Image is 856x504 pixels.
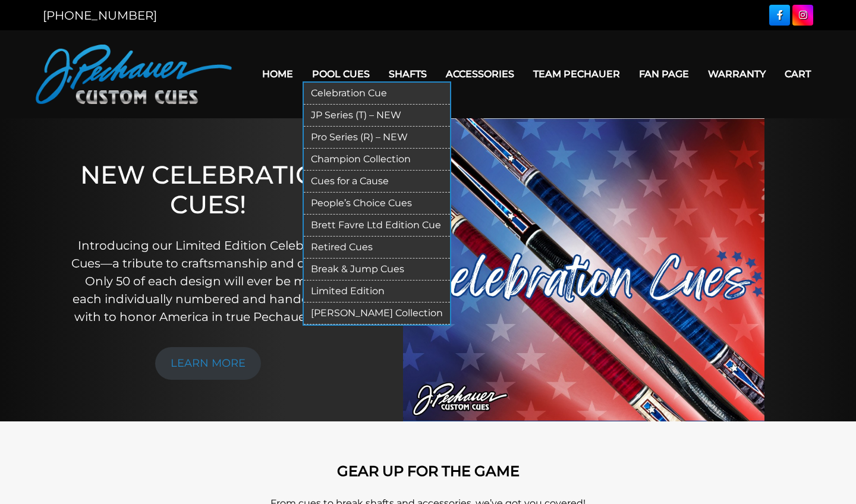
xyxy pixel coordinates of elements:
[70,237,346,326] p: Introducing our Limited Edition Celebration Cues—a tribute to craftsmanship and country. Only 50 ...
[304,105,450,127] a: JP Series (T) – NEW
[379,59,436,89] a: Shafts
[253,59,303,89] a: Home
[630,59,698,89] a: Fan Page
[304,193,450,215] a: People’s Choice Cues
[304,215,450,237] a: Brett Favre Ltd Edition Cue
[337,462,520,480] strong: GEAR UP FOR THE GAME
[304,83,450,105] a: Celebration Cue
[775,59,820,89] a: Cart
[36,45,232,104] img: Pechauer Custom Cues
[436,59,524,89] a: Accessories
[155,347,261,380] a: LEARN MORE
[698,59,775,89] a: Warranty
[304,303,450,325] a: [PERSON_NAME] Collection
[304,149,450,171] a: Champion Collection
[304,127,450,149] a: Pro Series (R) – NEW
[304,281,450,303] a: Limited Edition
[304,259,450,281] a: Break & Jump Cues
[303,59,379,89] a: Pool Cues
[524,59,630,89] a: Team Pechauer
[304,171,450,193] a: Cues for a Cause
[43,8,157,23] a: [PHONE_NUMBER]
[304,237,450,259] a: Retired Cues
[70,160,346,220] h1: NEW CELEBRATION CUES!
